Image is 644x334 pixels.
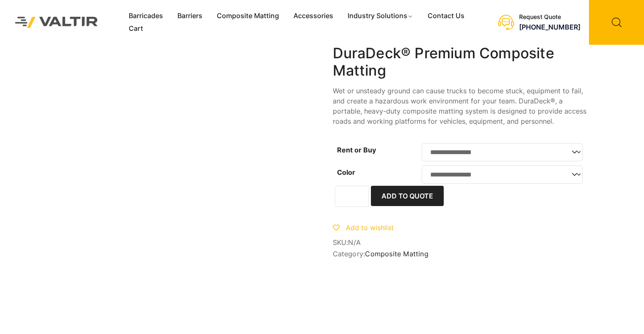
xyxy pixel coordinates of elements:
[333,45,587,79] h1: DuraDeck® Premium Composite Matting
[335,186,369,207] input: Product quantity
[337,146,376,154] label: Rent or Buy
[348,238,361,247] span: N/A
[340,10,420,22] a: Industry Solutions
[420,10,472,22] a: Contact Us
[286,10,340,22] a: Accessories
[333,223,394,232] a: Add to wishlist
[337,168,355,177] label: Color
[365,250,428,258] a: Composite Matting
[122,22,150,35] a: Cart
[346,223,394,232] span: Add to wishlist
[333,86,587,126] p: Wet or unsteady ground can cause trucks to become stuck, equipment to fail, and create a hazardou...
[333,239,587,247] span: SKU:
[371,186,444,206] button: Add to Quote
[6,8,107,36] img: Valtir Rentals
[333,250,587,258] span: Category:
[519,23,580,31] a: [PHONE_NUMBER]
[122,10,170,22] a: Barricades
[519,14,580,21] div: Request Quote
[170,10,210,22] a: Barriers
[210,10,286,22] a: Composite Matting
